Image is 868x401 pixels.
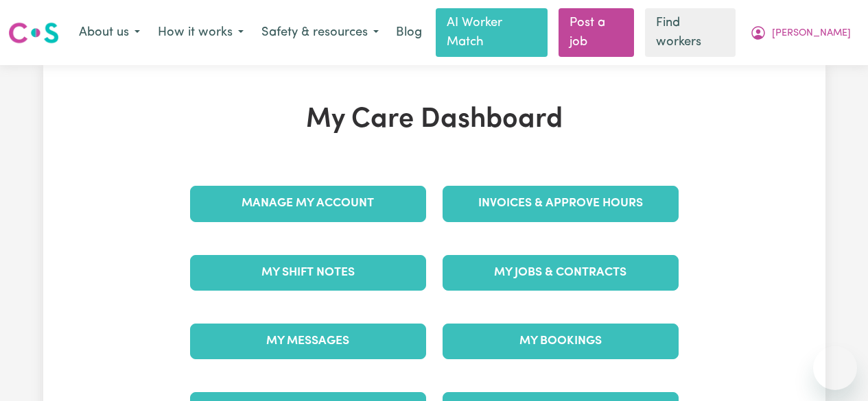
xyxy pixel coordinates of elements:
a: Careseekers logo [8,17,59,49]
button: How it works [149,19,253,47]
img: Careseekers logo [8,21,59,45]
button: My Account [741,19,860,47]
button: About us [70,19,149,47]
a: Blog [388,18,430,48]
button: Safety & resources [253,19,388,47]
span: [PERSON_NAME] [772,26,851,41]
a: Invoices & Approve Hours [443,186,679,221]
a: Manage My Account [190,186,426,221]
h1: My Care Dashboard [182,104,687,136]
a: Find workers [645,8,736,57]
iframe: Button to launch messaging window [813,346,857,390]
a: My Shift Notes [190,255,426,291]
a: AI Worker Match [436,8,548,57]
a: My Jobs & Contracts [443,255,679,291]
a: My Bookings [443,324,679,359]
a: My Messages [190,324,426,359]
a: Post a job [559,8,634,57]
